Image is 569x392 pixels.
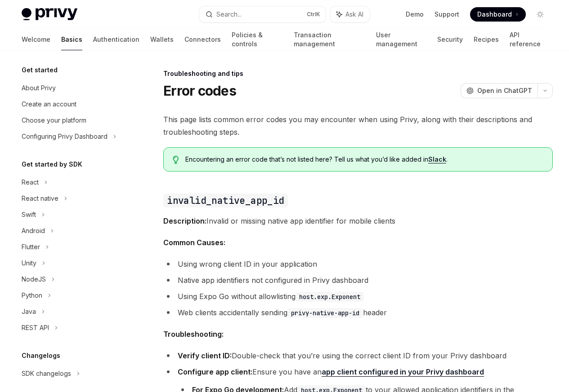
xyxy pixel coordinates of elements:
[533,7,547,22] button: Toggle dark mode
[163,349,553,362] li: Double-check that you’re using the correct client ID from your Privy dashboard
[22,290,42,301] div: Python
[428,155,446,163] a: Slack
[22,368,71,379] div: SDK changelogs
[185,155,543,164] span: Encountering an error code that’s not listed here? Tell us what you’d like added in .
[22,159,82,170] h5: Get started by SDK
[163,194,287,207] code: invalid_native_app_id
[173,156,179,164] svg: Tip
[22,242,40,252] div: Flutter
[474,29,499,50] a: Recipes
[61,29,82,50] a: Basics
[178,367,252,376] strong: Configure app client:
[22,350,60,361] h5: Changelogs
[163,69,553,78] div: Troubleshooting and tips
[296,292,364,302] code: host.exp.Exponent
[22,274,46,285] div: NodeJS
[22,65,58,75] h5: Get started
[22,115,86,126] div: Choose your platform
[163,330,224,339] strong: Troubleshooting:
[22,177,39,188] div: React
[163,238,225,247] strong: Common Causes:
[163,215,553,227] span: Invalid or missing native app identifier for mobile clients
[22,258,36,269] div: Unity
[184,29,221,50] a: Connectors
[199,6,326,22] button: Search...CtrlK
[461,83,538,98] button: Open in ChatGPT
[232,29,283,50] a: Policies & controls
[163,290,553,303] li: Using Expo Go without allowlisting
[216,9,242,20] div: Search...
[287,308,363,318] code: privy-native-app-id
[22,193,58,204] div: React native
[376,29,427,50] a: User management
[22,225,45,236] div: Android
[163,216,206,225] strong: Description:
[22,322,49,333] div: REST API
[150,29,174,50] a: Wallets
[22,99,76,110] div: Create an account
[437,29,463,50] a: Security
[163,258,553,270] li: Using wrong client ID in your application
[178,351,232,360] strong: Verify client ID:
[345,10,363,19] span: Ask AI
[22,29,50,50] a: Welcome
[14,112,130,128] a: Choose your platform
[163,274,553,286] li: Native app identifiers not configured in Privy dashboard
[22,209,36,220] div: Swift
[406,10,424,19] a: Demo
[14,80,130,96] a: About Privy
[14,96,130,112] a: Create an account
[477,10,512,19] span: Dashboard
[22,131,108,142] div: Configuring Privy Dashboard
[163,83,236,99] h1: Error codes
[307,11,320,18] span: Ctrl K
[435,10,459,19] a: Support
[22,306,36,317] div: Java
[330,6,370,22] button: Ask AI
[163,306,553,319] li: Web clients accidentally sending header
[470,7,526,22] a: Dashboard
[93,29,139,50] a: Authentication
[510,29,547,50] a: API reference
[294,29,365,50] a: Transaction management
[322,367,484,377] a: app client configured in your Privy dashboard
[477,86,532,95] span: Open in ChatGPT
[163,113,553,138] span: This page lists common error codes you may encounter when using Privy, along with their descripti...
[22,83,56,93] div: About Privy
[22,8,77,21] img: light logo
